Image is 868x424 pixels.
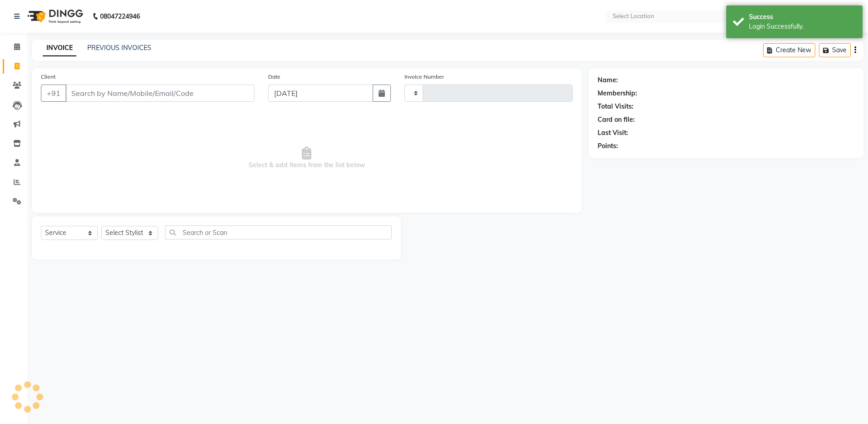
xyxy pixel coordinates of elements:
label: Client [41,73,55,81]
div: Total Visits: [598,102,634,111]
div: Last Visit: [598,128,628,138]
button: Save [819,43,851,57]
a: PREVIOUS INVOICES [87,44,151,52]
img: logo [23,4,85,29]
button: Create New [763,43,815,57]
div: Name: [598,75,618,85]
input: Search or Scan [165,225,392,239]
a: INVOICE [43,40,76,56]
div: Success [749,12,856,22]
div: Select Location [613,12,654,21]
b: 08047224946 [100,4,140,29]
div: Card on file: [598,115,635,125]
label: Date [268,73,280,81]
label: Invoice Number [404,73,444,81]
input: Search by Name/Mobile/Email/Code [65,85,254,102]
span: Select & add items from the list below [41,113,573,204]
div: Login Successfully. [749,22,856,31]
button: +91 [41,85,66,102]
div: Points: [598,141,618,151]
div: Membership: [598,89,637,98]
